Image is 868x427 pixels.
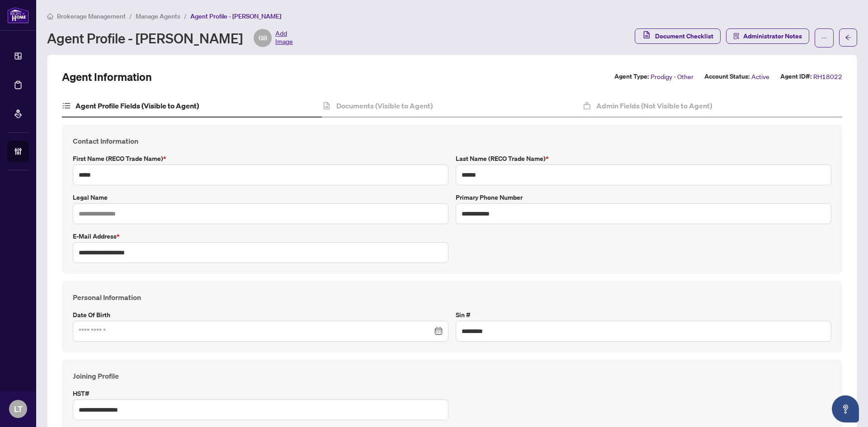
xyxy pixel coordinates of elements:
[456,310,831,320] label: Sin #
[780,71,811,82] label: Agent ID#:
[57,12,126,20] span: Brokerage Management
[73,136,831,146] h4: Contact Information
[704,71,750,82] label: Account Status:
[726,28,809,44] button: Administrator Notes
[184,11,187,21] li: /
[47,29,293,47] div: Agent Profile - [PERSON_NAME]
[456,192,831,202] label: Primary Phone Number
[73,371,831,381] h4: Joining Profile
[73,231,448,241] label: E-mail Address
[743,29,802,43] span: Administrator Notes
[751,71,769,82] span: Active
[336,100,433,111] h4: Documents (Visible to Agent)
[845,34,851,41] span: arrow-left
[73,154,448,164] label: First Name (RECO Trade Name)
[655,29,713,43] span: Document Checklist
[73,192,448,202] label: Legal Name
[733,33,740,39] span: solution
[832,395,859,422] button: Open asap
[136,12,180,20] span: Manage Agents
[275,29,293,47] span: Add Image
[73,310,448,320] label: Date of Birth
[821,35,827,41] span: ellipsis
[14,403,23,415] span: LT
[635,28,721,44] button: Document Checklist
[75,100,199,111] h4: Agent Profile Fields (Visible to Agent)
[651,71,693,82] span: Prodigy - Other
[259,33,267,43] span: GB
[614,71,649,82] label: Agent Type:
[47,13,53,19] span: home
[62,70,152,84] h2: Agent Information
[7,7,29,23] img: logo
[73,292,831,303] h4: Personal Information
[456,154,831,164] label: Last Name (RECO Trade Name)
[73,389,448,399] label: HST#
[190,12,281,20] span: Agent Profile - [PERSON_NAME]
[813,71,842,82] span: RH18022
[596,100,712,111] h4: Admin Fields (Not Visible to Agent)
[129,11,132,21] li: /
